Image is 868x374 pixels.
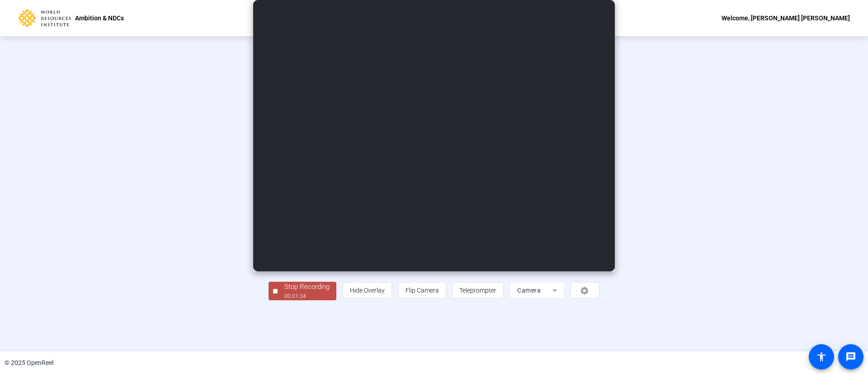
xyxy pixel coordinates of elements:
img: OpenReel logo [18,9,71,27]
span: Flip Camera [406,287,439,294]
span: Teleprompter [459,287,496,294]
div: 00:01:24 [284,292,330,300]
div: Welcome, [PERSON_NAME] [PERSON_NAME] [722,13,850,24]
mat-icon: message [845,351,856,362]
div: © 2025 OpenReel [5,358,53,368]
mat-icon: accessibility [816,351,827,362]
p: Ambition & NDCs [75,13,124,24]
span: Hide Overlay [350,287,385,294]
div: Stop Recording [284,282,330,292]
